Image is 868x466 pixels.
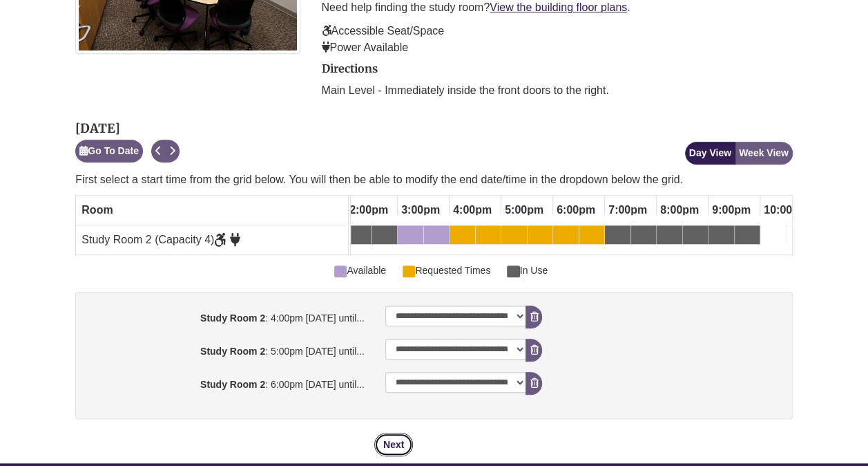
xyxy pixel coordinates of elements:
[81,204,113,216] span: Room
[490,1,627,13] a: View the building floor plans
[528,225,552,249] a: 5:30pm Monday, September 22, 2025 - Study Room 2 - Available
[321,23,792,56] p: Accessible Seat/Space Power Available
[81,234,240,245] span: Study Room 2 (Capacity 4)
[151,140,166,162] button: Previous
[321,63,792,75] h2: Directions
[683,225,708,249] a: 8:30pm Monday, September 22, 2025 - Study Room 2 - In Use
[79,372,375,392] label: : 6:00pm [DATE] until...
[374,433,413,456] button: Next
[735,142,793,165] button: Week View
[708,225,734,249] a: 9:00pm Monday, September 22, 2025 - Study Room 2 - In Use
[605,225,630,249] a: 7:00pm Monday, September 22, 2025 - Study Room 2 - In Use
[398,198,443,222] span: 3:00pm
[476,225,501,249] a: 4:30pm Monday, September 22, 2025 - Study Room 2 - Available
[398,225,423,249] a: 3:00pm Monday, September 22, 2025 - Study Room 2 - Available
[631,225,656,249] a: 7:30pm Monday, September 22, 2025 - Study Room 2 - In Use
[501,198,547,222] span: 5:00pm
[346,225,372,249] a: 2:00pm Monday, September 22, 2025 - Study Room 2 - In Use
[735,225,760,249] a: 9:30pm Monday, September 22, 2025 - Study Room 2 - In Use
[657,225,682,249] a: 8:00pm Monday, September 22, 2025 - Study Room 2 - In Use
[75,122,180,136] h2: [DATE]
[200,313,265,324] strong: Study Room 2
[685,142,735,165] button: Day View
[334,263,386,278] span: Available
[75,171,792,188] p: First select a start time from the grid below. You will then be able to modify the end date/time ...
[372,225,397,249] a: 2:30pm Monday, September 22, 2025 - Study Room 2 - In Use
[605,198,650,222] span: 7:00pm
[75,292,792,456] div: booking form
[200,346,265,357] strong: Study Room 2
[450,198,495,222] span: 4:00pm
[657,198,702,222] span: 8:00pm
[200,379,265,390] strong: Study Room 2
[553,198,599,222] span: 6:00pm
[553,225,579,249] a: 6:00pm Monday, September 22, 2025 - Study Room 2 - Available
[75,140,143,162] button: Go To Date
[346,198,392,222] span: 2:00pm
[708,198,754,222] span: 9:00pm
[79,339,375,359] label: : 5:00pm [DATE] until...
[321,82,792,99] p: Main Level - Immediately inside the front doors to the right.
[165,140,180,162] button: Next
[760,198,812,222] span: 10:00pm
[424,225,449,249] a: 3:30pm Monday, September 22, 2025 - Study Room 2 - Available
[579,225,604,249] a: 6:30pm Monday, September 22, 2025 - Study Room 2 - Available
[501,225,527,249] a: 5:00pm Monday, September 22, 2025 - Study Room 2 - Available
[450,225,475,249] a: 4:00pm Monday, September 22, 2025 - Study Room 2 - Available
[79,306,375,326] label: : 4:00pm [DATE] until...
[507,263,548,278] span: In Use
[321,63,792,99] div: directions
[403,263,490,278] span: Requested Times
